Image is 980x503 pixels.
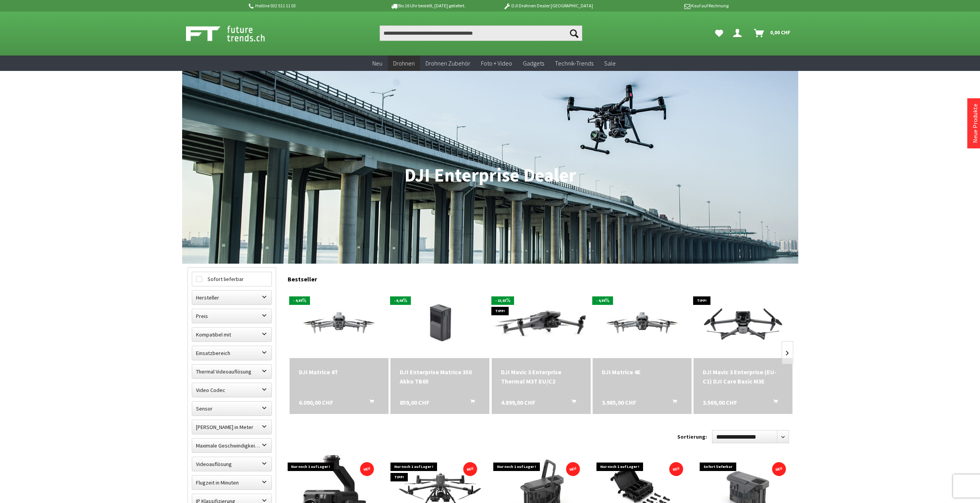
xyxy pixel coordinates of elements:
span: Foto + Video [481,59,512,67]
label: Hersteller [192,291,271,304]
label: Maximale Geschwindigkeit in km/h [192,439,271,453]
a: Dein Konto [730,25,748,41]
span: Drohnen [393,59,415,67]
div: DJI Mavic 3 Enterprise (EU-C1) DJI Care Basic M3E [703,367,783,386]
button: In den Warenkorb [764,398,782,408]
input: Produkt, Marke, Kategorie, EAN, Artikelnummer… [380,25,582,41]
a: DJI Enterprise Matrice 350 Akku TB65 859,00 CHF In den Warenkorb [400,367,480,386]
span: 3.985,00 CHF [602,398,636,407]
label: Sofort lieferbar [192,272,271,286]
img: Shop Futuretrends - zur Startseite wechseln [186,24,282,43]
img: DJI Enterprise Matrice 350 Akku TB65 [397,289,483,358]
a: Foto + Video [476,56,518,71]
img: DJI Matrice 4E [593,295,692,351]
button: In den Warenkorb [663,398,682,408]
span: Drohnen Zubehör [426,59,470,67]
span: Sale [604,59,616,67]
label: Einsatzbereich [192,346,271,360]
label: Maximale Flughöhe in Meter [192,420,271,434]
a: DJI Mavic 3 Enterprise (EU-C1) DJI Care Basic M3E 3.569,00 CHF In den Warenkorb [703,367,783,386]
button: In den Warenkorb [461,398,479,408]
span: Neu [372,59,382,67]
label: Sensor [192,402,271,416]
span: Technik-Trends [555,59,593,67]
a: DJI Matrice 4T 6.090,00 CHF In den Warenkorb [299,367,379,377]
label: Sortierung: [677,431,707,443]
label: Thermal Videoauflösung [192,365,271,379]
a: Neue Produkte [971,104,979,143]
a: Meine Favoriten [711,25,727,41]
a: DJI Mavic 3 Enterprise Thermal M3T EU/C2 4.899,00 CHF In den Warenkorb [501,367,581,386]
label: Kompatibel mit [192,328,271,342]
div: DJI Enterprise Matrice 350 Akku TB65 [400,367,480,386]
label: Videoauflösung [192,457,271,471]
a: DJI Matrice 4E 3.985,00 CHF In den Warenkorb [602,367,682,377]
p: DJI Drohnen Dealer [GEOGRAPHIC_DATA] [488,1,608,10]
div: Bestseller [288,267,793,287]
p: Bis 16 Uhr bestellt, [DATE] geliefert. [368,1,488,10]
img: DJI Mavic 3 Enterprise (EU-C1) DJI Care Basic M3E [694,295,792,351]
button: In den Warenkorb [562,398,581,408]
label: Flugzeit in Minuten [192,476,271,490]
p: Kauf auf Rechnung [608,1,729,10]
img: DJI Matrice 4T [290,295,389,351]
span: 4.899,00 CHF [501,398,535,407]
span: Gadgets [523,59,544,67]
p: Hotline 032 511 11 03 [248,1,368,10]
span: 859,00 CHF [400,398,429,407]
span: 6.090,00 CHF [299,398,333,407]
span: 3.569,00 CHF [703,398,737,407]
a: Drohnen [388,56,420,71]
button: In den Warenkorb [360,398,379,408]
h1: DJI Enterprise Dealer [188,166,793,185]
a: Gadgets [518,56,549,71]
a: Warenkorb [751,25,794,41]
label: Preis [192,309,271,323]
a: Sale [599,56,621,71]
a: Technik-Trends [549,56,599,71]
div: DJI Matrice 4T [299,367,379,377]
button: Suchen [566,25,582,41]
label: Video Codec [192,383,271,397]
span: 0,00 CHF [770,26,791,39]
div: DJI Mavic 3 Enterprise Thermal M3T EU/C2 [501,367,581,386]
a: Neu [367,56,388,71]
a: Drohnen Zubehör [420,56,476,71]
img: DJI Mavic 3 Enterprise Thermal M3T EU/C2 [492,292,591,355]
div: DJI Matrice 4E [602,367,682,377]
